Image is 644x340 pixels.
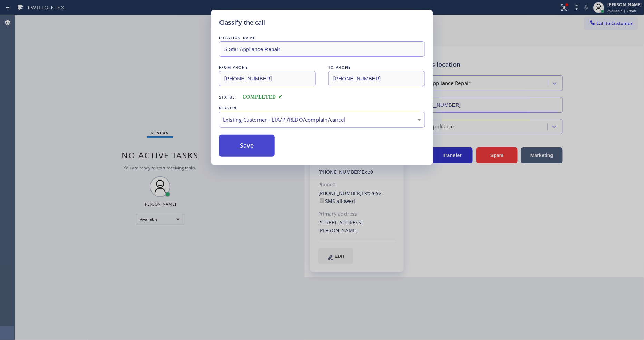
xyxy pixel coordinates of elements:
input: From phone [219,71,316,86]
div: LOCATION NAME [219,34,425,41]
div: TO PHONE [328,64,425,71]
div: FROM PHONE [219,64,316,71]
span: Status: [219,95,237,100]
button: Save [219,135,275,157]
h5: Classify the call [219,18,265,27]
span: COMPLETED [243,94,283,100]
div: REASON: [219,104,425,112]
input: To phone [328,71,425,86]
div: Existing Customer - ETA/PI/REDO/complain/cancel [223,116,421,124]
